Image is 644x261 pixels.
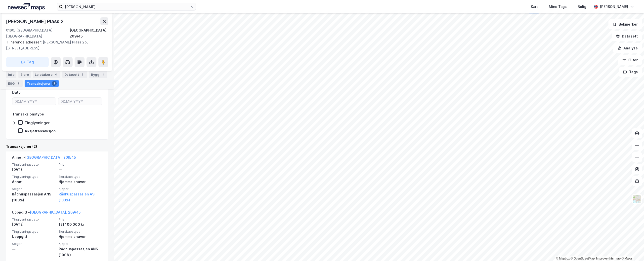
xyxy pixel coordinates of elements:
[59,187,102,191] span: Kjøper
[62,71,87,78] div: Datasett
[6,57,49,67] button: Tag
[619,237,644,261] iframe: Chat Widget
[596,257,621,260] a: Improve this map
[63,3,190,10] input: Søk på adresse, matrikkel, gårdeiere, leietakere eller personer
[12,187,56,191] span: Selger
[12,167,56,173] div: [DATE]
[59,242,102,246] span: Kjøper
[89,71,107,78] div: Bygg
[58,98,102,105] input: DD.MM.YYYY
[59,246,102,258] div: Rådhuspassasjen ANS (100%)
[80,72,85,77] div: 3
[12,175,56,179] span: Tinglysningstype
[59,222,102,227] div: 121 100 000 kr
[52,81,57,86] div: 2
[25,120,50,125] div: Tinglysninger
[6,80,23,87] div: ESG
[556,257,570,260] a: Mapbox
[59,234,102,240] div: Hjemmelshaver
[25,155,76,159] a: [GEOGRAPHIC_DATA], 209/45
[59,229,102,234] span: Eierskapstype
[12,229,56,234] span: Tinglysningstype
[12,209,81,217] div: Uoppgitt -
[619,237,644,261] div: Kontrollprogram for chat
[578,4,586,10] div: Bolig
[12,217,56,222] span: Tinglysningsdato
[6,40,43,44] span: Tilhørende adresser:
[18,71,31,78] div: Eiere
[531,4,538,10] div: Kart
[59,179,102,185] div: Hjemmelshaver
[613,43,642,53] button: Analyse
[608,19,642,29] button: Bokmerker
[6,71,16,78] div: Info
[59,167,102,173] div: —
[12,242,56,246] span: Selger
[12,154,76,162] div: Annet -
[612,31,642,41] button: Datasett
[100,72,105,77] div: 1
[6,27,70,39] div: 0160, [GEOGRAPHIC_DATA], [GEOGRAPHIC_DATA]
[12,234,56,240] div: Uoppgitt
[16,81,21,86] div: 2
[6,39,104,51] div: [PERSON_NAME] Plass 2b, [STREET_ADDRESS]
[53,72,58,77] div: 4
[12,222,56,227] div: [DATE]
[618,55,642,65] button: Filter
[8,3,45,10] img: logo.a4113a55bc3d86da70a041830d287a7e.svg
[632,194,642,204] img: Z
[59,217,102,222] span: Pris
[59,162,102,167] span: Pris
[600,4,628,10] div: [PERSON_NAME]
[619,67,642,77] button: Tags
[70,27,108,39] div: [GEOGRAPHIC_DATA], 209/45
[59,175,102,179] span: Eierskapstype
[12,191,56,203] div: Rådhuspassasjen ANS (100%)
[33,71,60,78] div: Leietakere
[12,111,44,117] div: Transaksjonstype
[30,210,81,214] a: [GEOGRAPHIC_DATA], 209/45
[549,4,567,10] div: Mine Tags
[12,179,56,185] div: Annet
[6,144,108,149] div: Transaksjoner (2)
[12,246,56,252] div: —
[12,98,56,105] input: DD.MM.YYYY
[6,17,65,25] div: [PERSON_NAME] Plass 2
[25,129,56,133] div: Aksjetransaksjon
[25,80,59,87] div: Transaksjoner
[571,257,595,260] a: OpenStreetMap
[12,89,21,95] div: Dato
[12,162,56,167] span: Tinglysningsdato
[59,191,102,203] a: Rådhuspassasjen AS (100%)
